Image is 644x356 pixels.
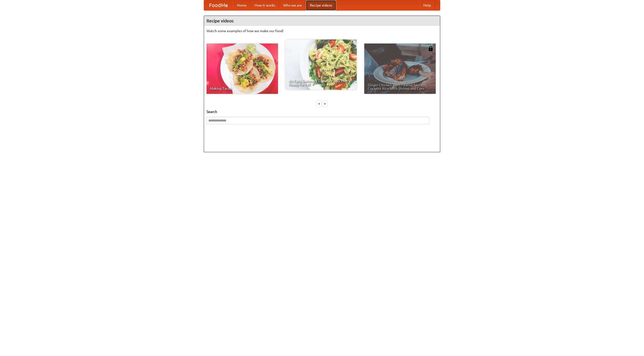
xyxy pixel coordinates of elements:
a: Help [419,0,435,10]
a: FoodMe [204,0,233,10]
a: How it works [251,0,279,10]
div: « [317,100,321,107]
span: Making Tacos [210,87,274,90]
img: 483408.png [428,46,433,51]
h4: Recipe videos [204,16,440,26]
a: Home [233,0,251,10]
a: Making Tacos [207,44,278,94]
span: An Easy, Summery Tomato Pasta That's Ready for Fall [289,79,353,86]
a: An Easy, Summery Tomato Pasta That's Ready for Fall [285,39,357,90]
h5: Search [207,109,437,114]
a: Who we are [279,0,306,10]
p: Watch some examples of how we make our food! [207,28,437,33]
div: » [323,100,327,107]
a: Recipe videos [306,0,336,10]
